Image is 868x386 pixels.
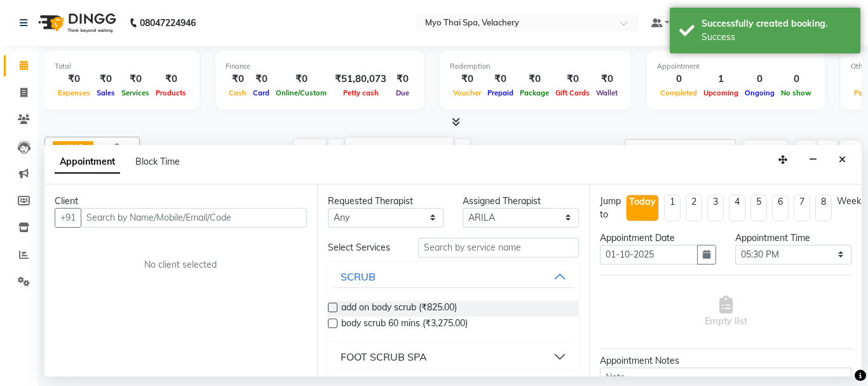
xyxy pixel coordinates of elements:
[341,301,457,317] span: add on body scrub (₹825.00)
[463,195,579,208] div: Assigned Therapist
[81,208,307,228] input: Search by Name/Mobile/Email/Code
[118,72,153,86] div: ₹0
[84,142,90,153] a: x
[815,195,832,221] li: 8
[750,195,767,221] li: 5
[552,72,593,86] div: ₹0
[93,88,118,97] span: Sales
[85,258,276,272] div: No client selected
[226,61,414,72] div: Finance
[294,139,326,159] span: Today
[55,61,189,72] div: Total
[700,88,742,97] span: Upcoming
[55,88,93,97] span: Expenses
[778,88,815,97] span: No show
[333,345,574,368] button: FOOT SCRUB SPA
[57,142,84,153] span: ANING
[702,31,851,44] div: Success
[629,195,656,209] div: Today
[418,238,580,258] input: Search by service name
[273,88,330,97] span: Online/Custom
[55,151,120,174] span: Appointment
[837,195,865,208] div: Weeks
[450,88,484,97] span: Voucher
[600,231,716,245] div: Appointment Date
[743,141,787,158] button: ADD NEW
[664,195,681,221] li: 1
[600,245,698,265] input: yyyy-mm-dd
[32,5,119,41] img: logo
[517,72,552,86] div: ₹0
[794,195,810,221] li: 7
[330,72,391,86] div: ₹51,80,073
[625,139,736,159] input: Search Appointment
[391,72,414,86] div: ₹0
[552,88,593,97] span: Gift Cards
[700,72,742,86] div: 1
[600,354,851,368] div: Appointment Notes
[735,231,851,245] div: Appointment Time
[226,88,250,97] span: Cash
[729,195,745,221] li: 4
[484,88,517,97] span: Prepaid
[707,195,724,221] li: 3
[318,241,409,254] div: Select Services
[742,88,778,97] span: Ongoing
[484,72,517,86] div: ₹0
[593,88,621,97] span: Wallet
[55,195,307,208] div: Client
[450,61,621,72] div: Redemption
[657,88,700,97] span: Completed
[833,150,851,170] button: Close
[593,72,621,86] div: ₹0
[55,208,81,228] button: +91
[153,88,189,97] span: Products
[340,88,382,97] span: Petty cash
[226,72,250,86] div: ₹0
[702,17,851,31] div: Successfully created booking.
[273,72,330,86] div: ₹0
[328,195,444,208] div: Requested Therapist
[517,88,552,97] span: Package
[341,269,376,284] div: SCRUB
[450,72,484,86] div: ₹0
[657,61,815,72] div: Appointment
[600,195,621,221] div: Jump to
[93,72,118,86] div: ₹0
[742,72,778,86] div: 0
[686,195,702,221] li: 2
[393,88,412,97] span: Due
[341,349,427,364] div: FOOT SCRUB SPA
[140,5,196,41] b: 08047224946
[772,195,789,221] li: 6
[250,72,273,86] div: ₹0
[55,72,93,86] div: ₹0
[109,142,129,152] span: +8
[778,72,815,86] div: 0
[341,317,468,333] span: body scrub 60 mins (₹3,275.00)
[135,156,180,167] span: Block Time
[705,296,747,328] span: Empty list
[250,88,273,97] span: Card
[118,88,153,97] span: Services
[385,140,449,159] input: 2025-10-01
[333,265,574,288] button: SCRUB
[153,72,189,86] div: ₹0
[657,72,700,86] div: 0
